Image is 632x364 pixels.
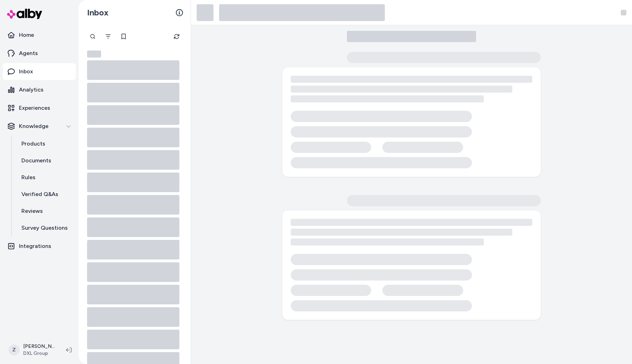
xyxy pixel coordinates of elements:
[14,169,76,186] a: Rules
[170,29,184,43] button: Refresh
[3,238,76,255] a: Integrations
[21,190,58,198] p: Verified Q&As
[4,339,60,361] button: Z[PERSON_NAME]DXL Group
[21,207,43,215] p: Reviews
[19,104,50,112] p: Experiences
[14,135,76,152] a: Products
[21,224,68,232] p: Survey Questions
[21,173,35,182] p: Rules
[19,49,38,58] p: Agents
[3,118,76,135] button: Knowledge
[19,86,44,94] p: Analytics
[14,220,76,236] a: Survey Questions
[21,140,45,148] p: Products
[3,100,76,116] a: Experiences
[23,343,55,350] p: [PERSON_NAME]
[7,9,42,19] img: alby Logo
[19,122,48,130] p: Knowledge
[14,203,76,220] a: Reviews
[14,186,76,203] a: Verified Q&As
[19,242,51,250] p: Integrations
[3,45,76,62] a: Agents
[23,350,55,357] span: DXL Group
[3,63,76,80] a: Inbox
[19,67,33,76] p: Inbox
[87,7,108,18] h2: Inbox
[3,81,76,98] a: Analytics
[8,344,20,356] span: Z
[19,31,34,39] p: Home
[21,156,51,165] p: Documents
[101,29,115,43] button: Filter
[14,152,76,169] a: Documents
[3,27,76,43] a: Home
